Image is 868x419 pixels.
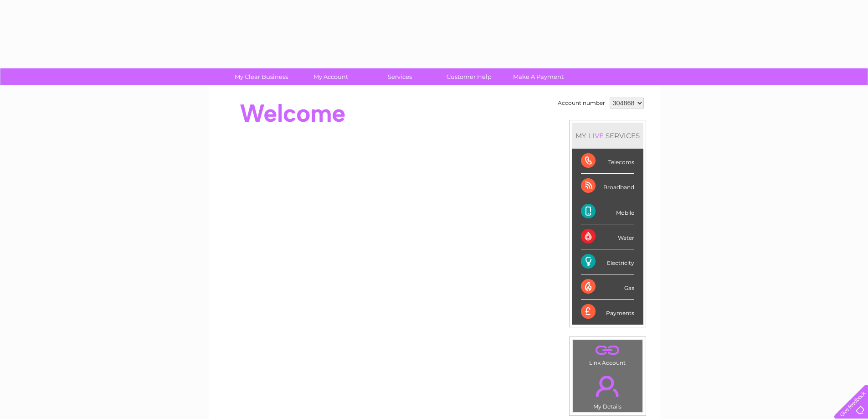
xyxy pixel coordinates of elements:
[575,342,640,358] a: .
[572,123,643,149] div: MY SERVICES
[501,68,576,85] a: Make A Payment
[572,368,643,413] td: My Details
[581,174,634,199] div: Broadband
[575,370,640,402] a: .
[293,68,368,85] a: My Account
[586,131,606,140] div: LIVE
[581,224,634,249] div: Water
[581,149,634,174] div: Telecoms
[555,95,607,111] td: Account number
[224,68,299,85] a: My Clear Business
[581,300,634,324] div: Payments
[431,68,507,85] a: Customer Help
[362,68,437,85] a: Services
[581,199,634,224] div: Mobile
[572,340,643,368] td: Link Account
[581,249,634,274] div: Electricity
[581,274,634,300] div: Gas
